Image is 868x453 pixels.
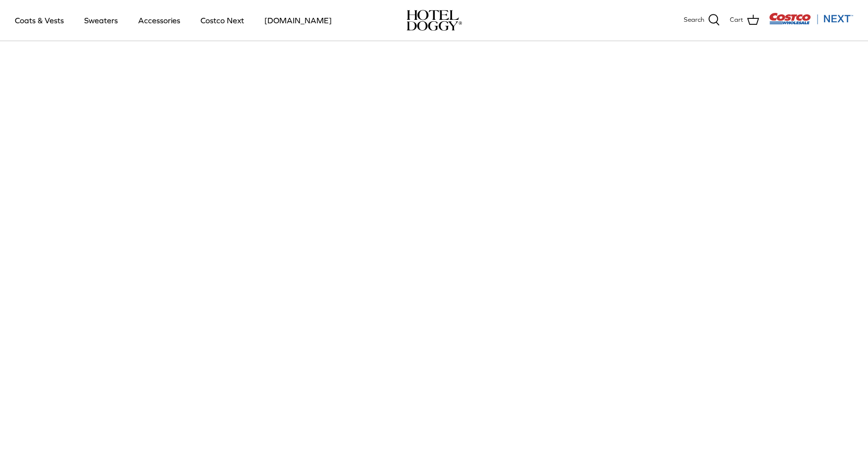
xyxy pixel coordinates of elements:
a: Visit Costco Next [769,19,853,26]
img: hoteldoggycom [407,10,462,31]
span: Cart [730,15,743,25]
a: Coats & Vests [6,3,73,37]
a: [DOMAIN_NAME] [255,3,341,37]
a: Costco Next [192,3,253,37]
a: Search [684,14,720,27]
a: hoteldoggy.com hoteldoggycom [407,10,462,31]
a: Sweaters [75,3,127,37]
span: Search [684,15,704,25]
a: Cart [730,14,759,27]
a: Accessories [129,3,189,37]
img: Costco Next [769,12,853,25]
